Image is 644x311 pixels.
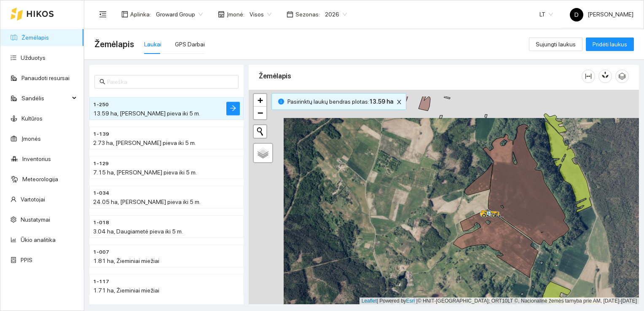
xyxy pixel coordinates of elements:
[259,64,582,88] div: Žemėlapis
[254,107,266,119] a: Zoom out
[21,75,70,81] a: Panaudoti resursai
[156,8,203,21] span: Groward Group
[93,169,197,176] span: 7.15 ha, [PERSON_NAME] pieva iki 5 m.
[254,144,272,162] a: Layers
[529,41,582,48] a: Sujungti laukus
[21,216,50,223] a: Nustatymai
[22,176,58,182] a: Meteorologija
[394,99,404,105] span: close
[230,105,236,113] span: arrow-right
[93,110,200,117] span: 13.59 ha, [PERSON_NAME] pieva iki 5 m.
[21,135,41,142] a: Įmonės
[93,101,109,109] span: 1-250
[360,298,639,305] div: | Powered by © HNIT-[GEOGRAPHIC_DATA]; ORT10LT ©, Nacionalinė žemės tarnyba prie AM, [DATE]-[DATE]
[258,95,263,105] span: +
[529,38,582,51] button: Sujungti laukus
[21,54,46,61] a: Užduotys
[22,155,51,162] a: Inventorius
[586,38,634,51] button: Pridėti laukus
[593,40,627,49] span: Pridėti laukus
[94,6,111,23] button: menu-fold
[93,248,109,256] span: 1-007
[175,40,205,49] div: GPS Darbai
[93,189,109,197] span: 1-034
[93,139,196,146] span: 2.73 ha, [PERSON_NAME] pieva iki 5 m.
[539,8,553,21] span: LT
[394,97,404,107] button: close
[21,34,49,41] a: Žemėlapis
[362,298,377,304] a: Leaflet
[536,40,576,49] span: Sujungti laukus
[93,219,109,227] span: 1-018
[406,298,415,304] a: Esri
[21,257,32,263] a: PPIS
[107,77,233,86] input: Paieška
[586,41,634,48] a: Pridėti laukus
[130,10,151,19] span: Aplinka :
[93,287,159,294] span: 1.71 ha, Žieminiai miežiai
[218,11,225,18] span: shop
[582,73,595,80] span: column-width
[21,90,70,107] span: Sandėlis
[582,70,595,83] button: column-width
[416,298,418,304] span: |
[325,8,347,21] span: 2026
[93,160,109,168] span: 1-129
[226,102,240,115] button: arrow-right
[254,94,266,107] a: Zoom in
[254,125,266,138] button: Initiate a new search
[94,38,134,51] span: Žemėlapis
[369,98,393,105] b: 13.59 ha
[121,11,128,18] span: layout
[574,8,579,21] span: D
[93,257,159,264] span: 1.81 ha, Žieminiai miežiai
[93,228,183,235] span: 3.04 ha, Daugiametė pieva iki 5 m.
[21,196,45,203] a: Vartotojai
[93,130,109,138] span: 1-139
[295,10,320,19] span: Sezonas :
[278,99,284,105] span: info-circle
[21,115,43,122] a: Kultūros
[258,107,263,118] span: −
[250,8,271,21] span: Visos
[227,10,244,19] span: Įmonė :
[570,11,633,18] span: [PERSON_NAME]
[287,97,393,106] span: Pasirinktų laukų bendras plotas :
[93,198,201,205] span: 24.05 ha, [PERSON_NAME] pieva iki 5 m.
[144,40,161,49] div: Laukai
[99,11,107,18] span: menu-fold
[93,278,109,286] span: 1-117
[99,79,105,85] span: search
[21,236,56,243] a: Ūkio analitika
[287,11,293,18] span: calendar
